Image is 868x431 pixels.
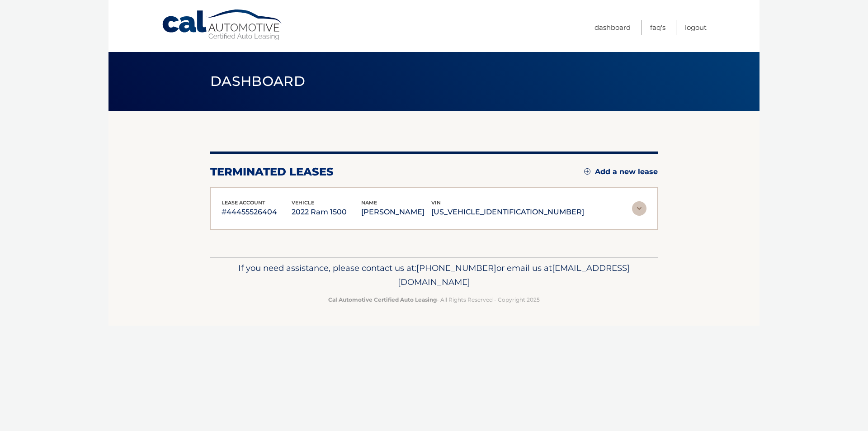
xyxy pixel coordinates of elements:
[685,20,707,35] a: Logout
[431,199,441,206] span: vin
[416,263,496,273] span: [PHONE_NUMBER]
[222,206,292,218] p: #44455526404
[292,206,362,218] p: 2022 Ram 1500
[210,73,305,90] span: Dashboard
[361,199,377,206] span: name
[632,201,646,216] img: accordion-rest.svg
[222,199,265,206] span: lease account
[361,206,431,218] p: [PERSON_NAME]
[594,20,631,35] a: Dashboard
[216,261,652,290] p: If you need assistance, please contact us at: or email us at
[216,295,652,304] p: - All Rights Reserved - Copyright 2025
[650,20,665,35] a: FAQ's
[328,296,437,303] strong: Cal Automotive Certified Auto Leasing
[292,199,314,206] span: vehicle
[584,168,590,175] img: add.svg
[584,167,658,176] a: Add a new lease
[161,9,283,41] a: Cal Automotive
[431,206,584,218] p: [US_VEHICLE_IDENTIFICATION_NUMBER]
[210,165,334,179] h2: terminated leases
